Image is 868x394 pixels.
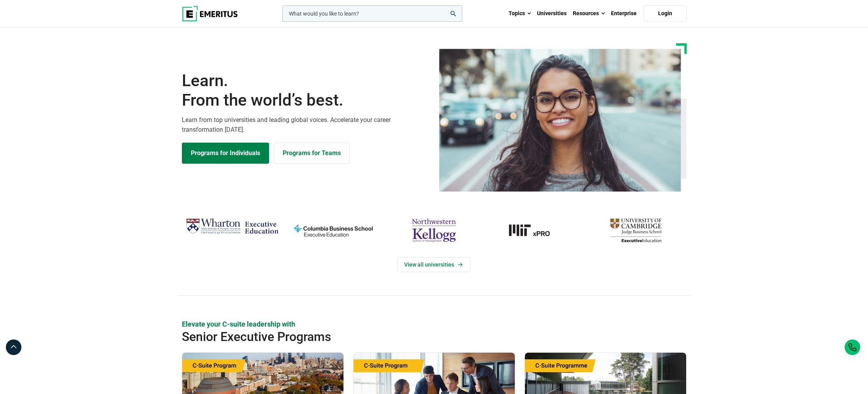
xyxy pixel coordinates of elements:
[589,215,682,246] img: cambridge-judge-business-school
[182,319,687,329] p: Elevate your C-suite leadership with
[282,5,462,22] input: woocommerce-product-search-field-0
[488,215,581,246] img: MIT xPRO
[387,215,481,246] img: northwestern-kellogg
[439,49,681,192] img: Learn from the world's best
[398,257,470,272] a: View Universities
[274,143,350,164] a: Explore for Business
[287,215,380,246] img: columbia-business-school
[186,215,279,238] img: Wharton Executive Education
[182,115,430,135] p: Learn from top universities and leading global voices. Accelerate your career transformation [DATE].
[644,5,687,22] a: Login
[182,329,636,345] h2: Senior Executive Programs
[488,215,581,246] a: MIT-xPRO
[182,143,269,164] a: Explore Programs
[182,90,430,110] span: From the world’s best.
[182,71,430,110] h1: Learn.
